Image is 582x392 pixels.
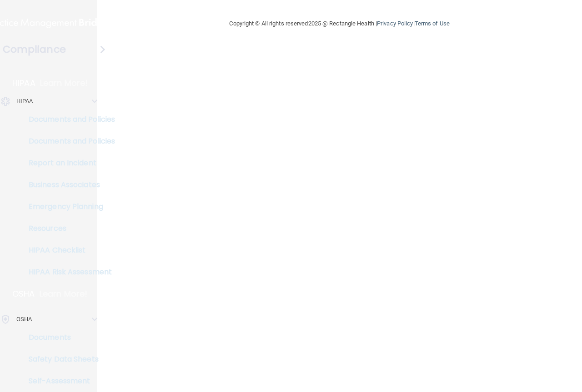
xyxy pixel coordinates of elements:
[6,355,130,364] p: Safety Data Sheets
[12,78,35,89] p: HIPAA
[6,246,130,255] p: HIPAA Checklist
[6,137,130,146] p: Documents and Policies
[3,43,66,56] h4: Compliance
[12,288,35,299] p: OSHA
[40,78,88,89] p: Learn More!
[16,96,33,107] p: HIPAA
[40,288,88,299] p: Learn More!
[6,224,130,233] p: Resources
[377,20,413,27] a: Privacy Policy
[6,268,130,277] p: HIPAA Risk Assessment
[415,20,450,27] a: Terms of Use
[16,314,32,325] p: OSHA
[6,159,130,168] p: Report an Incident
[6,115,130,124] p: Documents and Policies
[6,377,130,386] p: Self-Assessment
[174,9,506,38] div: Copyright © All rights reserved 2025 @ Rectangle Health | |
[6,333,130,342] p: Documents
[6,202,130,211] p: Emergency Planning
[6,180,130,189] p: Business Associates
